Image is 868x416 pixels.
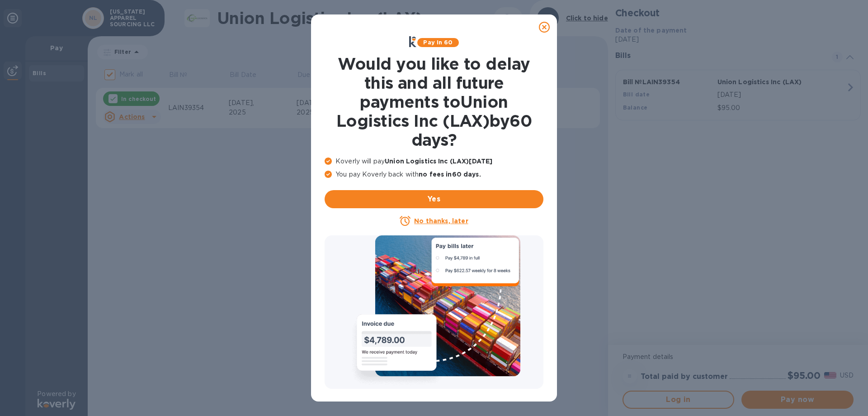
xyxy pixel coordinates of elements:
b: Union Logistics Inc (LAX) [DATE] [385,158,492,165]
p: You pay Koverly back with [325,170,543,179]
b: Pay in 60 [423,39,453,46]
p: Koverly will pay [325,157,543,166]
button: Yes [325,190,543,208]
span: Yes [332,194,536,205]
u: No thanks, later [414,217,468,225]
b: no fees in 60 days . [419,171,481,178]
h1: Would you like to delay this and all future payments to Union Logistics Inc (LAX) by 60 days ? [325,54,543,149]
